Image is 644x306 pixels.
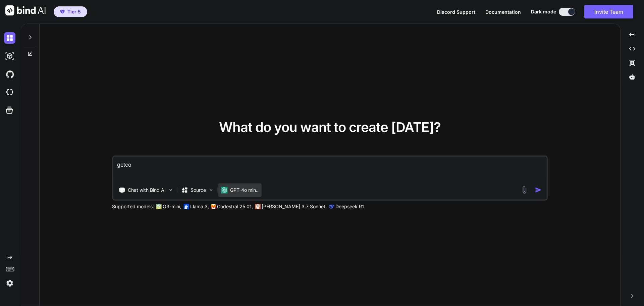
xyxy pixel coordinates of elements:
[4,32,15,44] img: darkChat
[584,5,633,18] button: Invite Team
[67,8,81,15] span: Tier 5
[262,203,327,210] p: [PERSON_NAME] 3.7 Sonnet,
[219,119,441,135] span: What do you want to create [DATE]?
[437,9,475,15] span: Discord Support
[54,6,87,17] button: premiumTier 5
[190,203,209,210] p: Llama 3,
[437,8,475,15] button: Discord Support
[191,187,206,193] p: Source
[163,203,181,210] p: O3-mini,
[335,203,364,210] p: Deepseek R1
[5,5,46,15] img: Bind AI
[531,8,556,15] span: Dark mode
[208,187,214,193] img: Pick Models
[168,187,173,193] img: Pick Tools
[485,9,521,15] span: Documentation
[211,204,216,209] img: Mistral-AI
[217,203,253,210] p: Codestral 25.01,
[128,187,166,193] p: Chat with Bind AI
[221,187,227,193] img: GPT-4o mini
[4,87,15,98] img: cloudideIcon
[4,277,15,289] img: settings
[485,8,521,15] button: Documentation
[113,157,547,181] textarea: getco
[521,186,528,194] img: attachment
[60,10,65,14] img: premium
[329,204,334,209] img: claude
[112,203,154,210] p: Supported models:
[156,204,161,209] img: GPT-4
[535,186,542,193] img: icon
[230,187,259,193] p: GPT-4o min..
[4,50,15,62] img: darkAi-studio
[255,204,260,209] img: claude
[4,69,15,80] img: githubDark
[183,204,189,209] img: Llama2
